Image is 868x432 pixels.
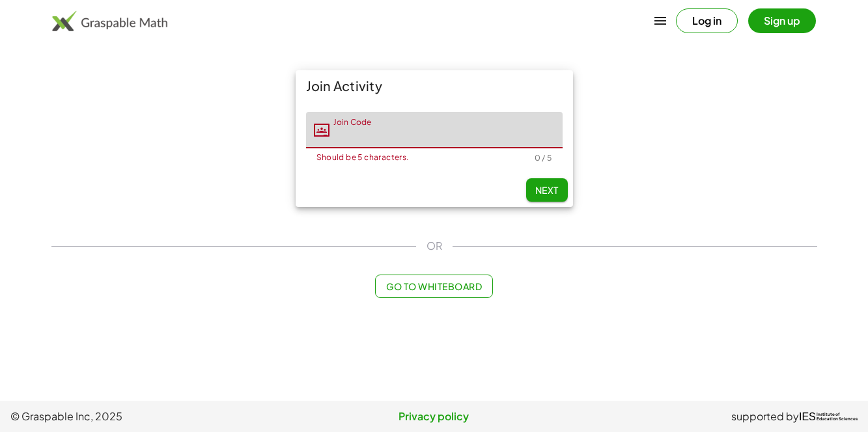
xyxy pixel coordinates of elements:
div: Should be 5 characters. [316,154,535,161]
button: Sign up [748,8,816,33]
span: Next [535,184,558,196]
span: OR [427,238,442,254]
a: Privacy policy [293,409,576,424]
span: Institute of Education Sciences [817,412,858,422]
div: Join Activity [296,70,573,101]
button: Next [526,178,568,202]
button: Go to Whiteboard [375,275,493,298]
span: © Graspable Inc, 2025 [10,409,293,424]
button: Log in [676,8,738,33]
div: 0 / 5 [535,153,552,163]
a: IESInstitute ofEducation Sciences [799,409,858,424]
span: supported by [731,409,799,424]
span: IES [799,411,816,423]
span: Go to Whiteboard [386,280,482,292]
